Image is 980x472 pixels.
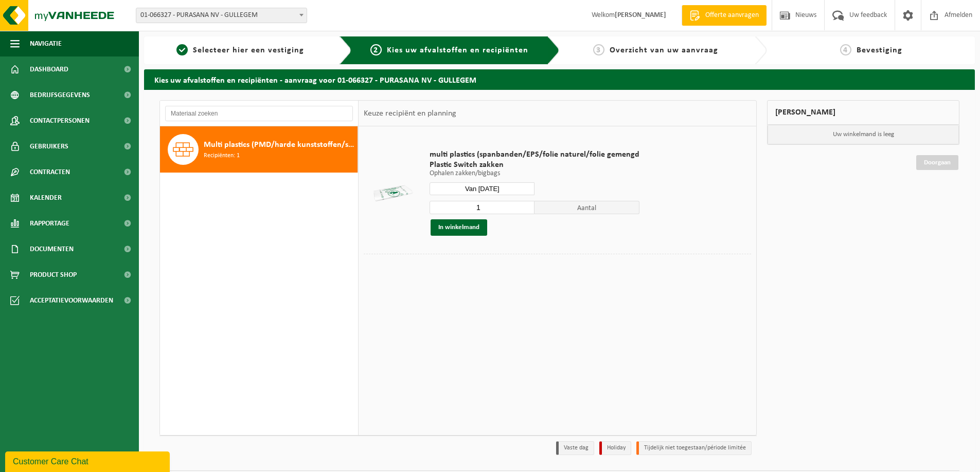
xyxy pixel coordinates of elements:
[30,31,62,56] span: Navigatie
[144,69,975,89] h2: Kies uw afvalstoffen en recipiënten - aanvraag voor 01-066327 - PURASANA NV - GULLEGEM
[703,10,761,21] span: Offerte aanvragen
[370,44,382,55] span: 2
[430,160,639,170] span: Plastic Switch zakken
[840,44,851,55] span: 4
[193,46,304,54] span: Selecteer hier een vestiging
[136,8,307,23] span: 01-066327 - PURASANA NV - GULLEGEM
[430,149,639,160] span: multi plastics (spanbanden/EPS/folie naturel/folie gemengd
[916,155,958,170] a: Doorgaan
[431,219,487,236] button: In winkelmand
[136,8,307,23] span: 01-066327 - PURASANA NV - GULLEGEM
[30,134,68,159] span: Gebruikers
[682,5,767,26] a: Offerte aanvragen
[767,100,959,125] div: [PERSON_NAME]
[160,126,358,173] button: Multi plastics (PMD/harde kunststoffen/spanbanden/EPS/folie naturel/folie gemengd) Recipiënten: 1
[204,139,355,151] span: Multi plastics (PMD/harde kunststoffen/spanbanden/EPS/folie naturel/folie gemengd)
[30,211,69,236] span: Rapportage
[430,170,639,177] p: Ophalen zakken/bigbags
[599,441,631,455] li: Holiday
[534,201,639,214] span: Aantal
[615,11,666,19] strong: [PERSON_NAME]
[387,46,528,54] span: Kies uw afvalstoffen en recipiënten
[30,185,62,211] span: Kalender
[636,441,752,455] li: Tijdelijk niet toegestaan/période limitée
[149,44,331,56] a: 1Selecteer hier een vestiging
[30,108,90,134] span: Contactpersonen
[204,151,240,161] span: Recipiënten: 1
[857,46,902,54] span: Bevestiging
[30,236,74,262] span: Documenten
[30,82,90,108] span: Bedrijfsgegevens
[359,101,461,126] div: Keuze recipiënt en planning
[556,441,594,455] li: Vaste dag
[165,106,353,121] input: Materiaal zoeken
[176,44,188,55] span: 1
[593,44,604,55] span: 3
[768,125,959,144] p: Uw winkelmand is leeg
[430,182,534,195] input: Selecteer datum
[30,262,77,288] span: Product Shop
[30,288,113,313] span: Acceptatievoorwaarden
[30,159,70,185] span: Contracten
[5,449,172,472] iframe: chat widget
[610,46,718,54] span: Overzicht van uw aanvraag
[30,56,68,82] span: Dashboard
